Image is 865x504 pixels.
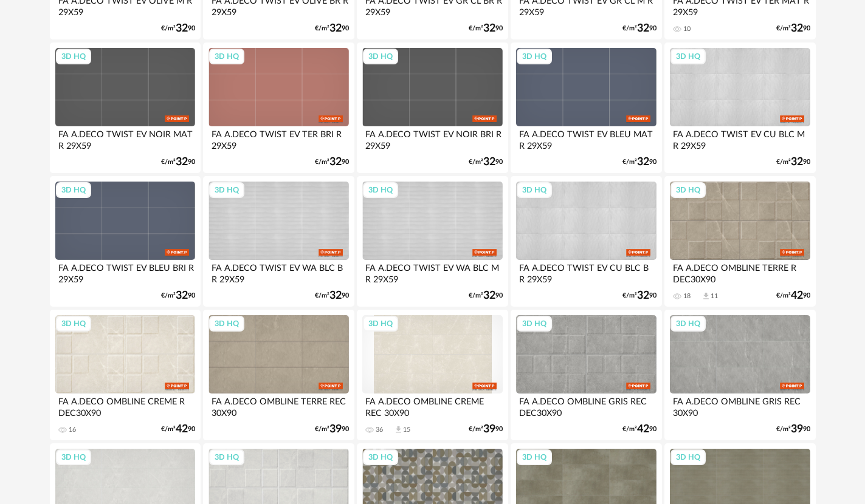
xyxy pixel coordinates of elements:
[329,291,342,300] span: 32
[637,291,649,300] span: 32
[208,393,348,418] div: FA A.DECO OMBLINE TERRE REC 30X90
[315,425,349,434] div: €/m² 90
[791,291,803,300] span: 42
[56,49,91,64] div: 3D HQ
[208,126,348,151] div: FA A.DECO TWIST EV TER BRI R 29X59
[670,49,706,64] div: 3D HQ
[664,310,815,441] a: 3D HQ FA A.DECO OMBLINE GRIS REC 30X90 €/m²3990
[209,316,244,332] div: 3D HQ
[791,425,803,434] span: 39
[622,158,657,166] div: €/m² 90
[55,393,195,418] div: FA A.DECO OMBLINE CREME R DEC30X90
[670,393,810,418] div: FA A.DECO OMBLINE GRIS REC 30X90
[56,182,91,198] div: 3D HQ
[161,425,195,434] div: €/m² 90
[50,310,201,441] a: 3D HQ FA A.DECO OMBLINE CREME R DEC30X90 16 €/m²4290
[622,425,657,434] div: €/m² 90
[517,316,552,332] div: 3D HQ
[203,43,354,174] a: 3D HQ FA A.DECO TWIST EV TER BRI R 29X59 €/m²3290
[161,158,195,166] div: €/m² 90
[176,158,188,166] span: 32
[315,24,349,33] div: €/m² 90
[469,291,503,300] div: €/m² 90
[203,176,354,307] a: 3D HQ FA A.DECO TWIST EV WA BLC B R 29X59 €/m²3290
[622,291,657,300] div: €/m² 90
[363,49,398,64] div: 3D HQ
[511,310,661,441] a: 3D HQ FA A.DECO OMBLINE GRIS REC DEC30X90 €/m²4290
[55,126,195,151] div: FA A.DECO TWIST EV NOIR MAT R 29X59
[516,393,656,418] div: FA A.DECO OMBLINE GRIS REC DEC30X90
[208,260,348,284] div: FA A.DECO TWIST EV WA BLC B R 29X59
[363,182,398,198] div: 3D HQ
[403,426,410,434] div: 15
[376,426,383,434] div: 36
[56,316,91,332] div: 3D HQ
[362,126,502,151] div: FA A.DECO TWIST EV NOIR BRI R 29X59
[670,260,810,284] div: FA A.DECO OMBLINE TERRE R DEC30X90
[483,24,495,33] span: 32
[50,176,201,307] a: 3D HQ FA A.DECO TWIST EV BLEU BRI R 29X59 €/m²3290
[55,260,195,284] div: FA A.DECO TWIST EV BLEU BRI R 29X59
[357,176,508,307] a: 3D HQ FA A.DECO TWIST EV WA BLC M R 29X59 €/m²3290
[711,292,718,301] div: 11
[50,43,201,174] a: 3D HQ FA A.DECO TWIST EV NOIR MAT R 29X59 €/m²3290
[683,292,691,301] div: 18
[516,126,656,151] div: FA A.DECO TWIST EV BLEU MAT R 29X59
[469,425,503,434] div: €/m² 90
[469,158,503,166] div: €/m² 90
[357,310,508,441] a: 3D HQ FA A.DECO OMBLINE CREME REC 30X90 36 Download icon 15 €/m²3990
[483,158,495,166] span: 32
[517,49,552,64] div: 3D HQ
[637,425,649,434] span: 42
[329,425,342,434] span: 39
[622,24,657,33] div: €/m² 90
[664,176,815,307] a: 3D HQ FA A.DECO OMBLINE TERRE R DEC30X90 18 Download icon 11 €/m²4290
[469,24,503,33] div: €/m² 90
[362,260,502,284] div: FA A.DECO TWIST EV WA BLC M R 29X59
[209,182,244,198] div: 3D HQ
[511,43,661,174] a: 3D HQ FA A.DECO TWIST EV BLEU MAT R 29X59 €/m²3290
[791,158,803,166] span: 32
[683,25,691,33] div: 10
[161,291,195,300] div: €/m² 90
[791,24,803,33] span: 32
[670,182,706,198] div: 3D HQ
[315,158,349,166] div: €/m² 90
[776,291,810,300] div: €/m² 90
[315,291,349,300] div: €/m² 90
[176,24,188,33] span: 32
[203,310,354,441] a: 3D HQ FA A.DECO OMBLINE TERRE REC 30X90 €/m²3990
[776,425,810,434] div: €/m² 90
[363,449,398,465] div: 3D HQ
[329,158,342,166] span: 32
[776,158,810,166] div: €/m² 90
[511,176,661,307] a: 3D HQ FA A.DECO TWIST EV CU BLC B R 29X59 €/m²3290
[209,449,244,465] div: 3D HQ
[517,449,552,465] div: 3D HQ
[483,425,495,434] span: 39
[670,316,706,332] div: 3D HQ
[483,291,495,300] span: 32
[670,126,810,151] div: FA A.DECO TWIST EV CU BLC M R 29X59
[209,49,244,64] div: 3D HQ
[701,291,711,301] span: Download icon
[176,425,188,434] span: 42
[516,260,656,284] div: FA A.DECO TWIST EV CU BLC B R 29X59
[637,158,649,166] span: 32
[362,393,502,418] div: FA A.DECO OMBLINE CREME REC 30X90
[517,182,552,198] div: 3D HQ
[664,43,815,174] a: 3D HQ FA A.DECO TWIST EV CU BLC M R 29X59 €/m²3290
[394,425,403,434] span: Download icon
[670,449,706,465] div: 3D HQ
[363,316,398,332] div: 3D HQ
[776,24,810,33] div: €/m² 90
[161,24,195,33] div: €/m² 90
[56,449,91,465] div: 3D HQ
[329,24,342,33] span: 32
[637,24,649,33] span: 32
[176,291,188,300] span: 32
[357,43,508,174] a: 3D HQ FA A.DECO TWIST EV NOIR BRI R 29X59 €/m²3290
[69,426,76,434] div: 16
